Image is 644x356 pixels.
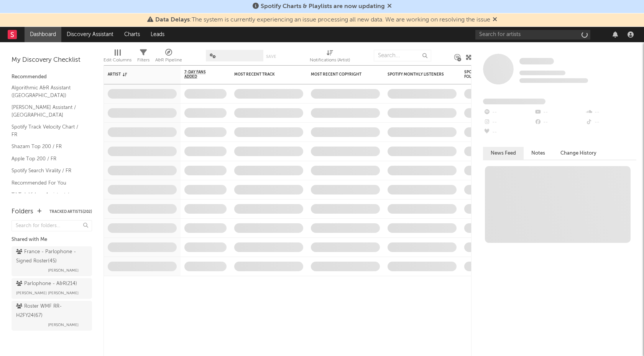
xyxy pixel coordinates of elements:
button: Change History [553,147,604,160]
button: Tracked Artists(202) [49,210,92,214]
div: Roster WMF RR-H2FY24 ( 67 ) [16,302,85,320]
div: Filters [137,56,149,65]
div: A&R Pipeline [155,56,182,65]
button: Notes [524,147,553,160]
a: Recommended For You [11,179,84,187]
span: Fans Added by Platform [483,99,545,104]
span: [PERSON_NAME] [48,266,79,275]
div: Shared with Me [11,235,92,244]
div: -- [534,117,585,127]
div: Edit Columns [103,46,131,68]
span: Spotify Charts & Playlists are now updating [261,3,385,10]
div: France - Parlophone - Signed Roster ( 45 ) [16,247,85,266]
a: Leads [145,27,170,42]
a: France - Parlophone - Signed Roster(45)[PERSON_NAME] [11,246,92,276]
div: Most Recent Copyright [311,72,368,77]
a: Shazam Top 200 / FR [11,142,84,151]
a: Roster WMF RR-H2FY24(67)[PERSON_NAME] [11,301,92,331]
div: -- [483,127,534,137]
span: Some Artist [519,58,554,64]
div: Notifications (Artist) [310,56,350,65]
span: Data Delays [155,17,190,23]
a: TikTok Videos Assistant / [GEOGRAPHIC_DATA] [11,191,84,206]
input: Search for folders... [11,220,92,231]
a: Charts [119,27,145,42]
div: Most Recent Track [234,72,292,77]
input: Search for artists [475,30,590,40]
button: News Feed [483,147,524,160]
div: -- [483,107,534,117]
div: A&R Pipeline [155,46,182,68]
span: [PERSON_NAME] [48,320,79,330]
div: Recommended [11,73,92,82]
a: Discovery Assistant [61,27,119,42]
span: Tracking Since: [DATE] [519,71,565,75]
span: Dismiss [493,17,497,23]
a: Parlophone - A&R(214)[PERSON_NAME] [PERSON_NAME] [11,278,92,299]
a: Spotify Search Virality / FR [11,166,84,175]
div: -- [483,117,534,127]
span: [PERSON_NAME] [PERSON_NAME] [16,288,79,298]
div: My Discovery Checklist [11,56,92,65]
div: Filters [137,46,149,68]
div: -- [585,117,636,127]
a: Algorithmic A&R Assistant ([GEOGRAPHIC_DATA]) [11,84,84,99]
span: : The system is currently experiencing an issue processing all new data. We are working on resolv... [155,17,490,23]
div: -- [585,107,636,117]
div: Spotify Monthly Listeners [388,72,445,77]
div: -- [534,107,585,117]
a: Spotify Track Velocity Chart / FR [11,123,84,138]
button: Save [266,54,276,59]
div: Artist [108,72,165,77]
span: 7-Day Fans Added [184,70,215,79]
div: Edit Columns [103,56,131,65]
a: Dashboard [25,27,61,42]
a: [PERSON_NAME] Assistant / [GEOGRAPHIC_DATA] [11,103,84,119]
div: Notifications (Artist) [310,46,350,68]
div: Spotify Followers [464,70,491,79]
span: 0 fans last week [519,78,588,83]
span: Dismiss [387,3,392,10]
div: Parlophone - A&R ( 214 ) [16,279,77,288]
a: Apple Top 200 / FR [11,155,84,163]
a: Some Artist [519,58,554,65]
div: Folders [11,207,33,216]
input: Search... [374,50,431,61]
